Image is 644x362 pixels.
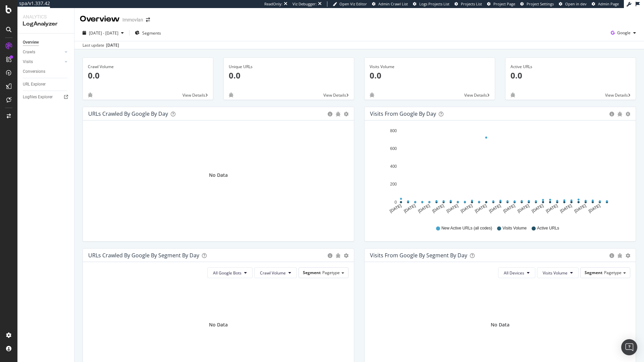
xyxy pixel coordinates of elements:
[339,1,367,6] span: Open Viz Editor
[498,267,535,278] button: All Devices
[431,203,445,214] text: [DATE]
[488,203,502,214] text: [DATE]
[517,203,530,214] text: [DATE]
[146,17,150,22] div: arrow-right-arrow-left
[605,92,628,98] span: View Details
[322,270,340,275] span: Pagetype
[207,267,253,278] button: All Google Bots
[88,70,208,81] p: 0.0
[229,70,349,81] p: 0.0
[83,42,119,48] div: Last update
[464,92,487,98] span: View Details
[537,267,579,278] button: Visits Volume
[592,1,619,7] a: Admin Page
[574,203,587,214] text: [DATE]
[370,110,436,117] div: Visits from Google by day
[254,267,297,278] button: Crawl Volume
[487,1,515,7] a: Project Page
[504,270,524,276] span: All Devices
[229,64,349,70] div: Unique URLs
[23,81,69,88] a: URL Explorer
[585,270,602,275] span: Segment
[292,1,317,7] div: Viz Debugger:
[608,28,639,38] button: Google
[417,203,431,214] text: [DATE]
[454,1,482,7] a: Projects List
[88,110,168,117] div: URLs Crawled by Google by day
[23,20,69,28] div: LogAnalyzer
[390,128,397,133] text: 800
[618,112,622,116] div: bug
[209,321,228,328] div: No Data
[527,1,554,6] span: Project Settings
[604,270,622,275] span: Pagetype
[182,92,205,98] span: View Details
[370,93,374,97] div: bug
[511,93,515,97] div: bug
[502,203,516,214] text: [DATE]
[390,146,397,151] text: 600
[621,339,637,355] div: Open Intercom Messenger
[88,252,199,259] div: URLs Crawled by Google By Segment By Day
[132,28,164,38] button: Segments
[344,253,348,258] div: gear
[336,112,340,116] div: bug
[588,203,601,214] text: [DATE]
[537,225,559,231] span: Active URLs
[80,28,126,38] button: [DATE] - [DATE]
[565,1,587,6] span: Open in dev
[122,16,143,23] div: Immovlan
[88,64,208,70] div: Crawl Volume
[378,1,408,6] span: Admin Crawl List
[626,253,630,258] div: gear
[23,58,63,65] a: Visits
[23,39,69,46] a: Overview
[419,1,449,6] span: Logs Projects List
[209,172,228,178] div: No Data
[491,321,509,328] div: No Data
[403,203,417,214] text: [DATE]
[474,203,487,214] text: [DATE]
[303,270,321,275] span: Segment
[531,203,544,214] text: [DATE]
[344,112,348,116] div: gear
[441,225,492,231] span: New Active URLs (all codes)
[502,225,527,231] span: Visits Volume
[559,1,587,7] a: Open in dev
[23,68,45,75] div: Conversions
[390,164,397,169] text: 400
[23,94,69,101] a: Logfiles Explorer
[23,68,69,75] a: Conversions
[88,93,93,97] div: bug
[609,253,614,258] div: circle-info
[461,1,482,6] span: Projects List
[229,93,233,97] div: bug
[370,64,490,70] div: Visits Volume
[520,1,554,7] a: Project Settings
[511,70,631,81] p: 0.0
[23,81,46,88] div: URL Explorer
[511,64,631,70] div: Active URLs
[609,112,614,116] div: circle-info
[89,30,118,36] span: [DATE] - [DATE]
[333,1,367,7] a: Open Viz Editor
[559,203,573,214] text: [DATE]
[413,1,449,7] a: Logs Projects List
[142,30,161,36] span: Segments
[389,203,402,214] text: [DATE]
[328,112,332,116] div: circle-info
[106,42,119,48] div: [DATE]
[264,1,282,7] div: ReadOnly:
[23,39,39,46] div: Overview
[545,203,558,214] text: [DATE]
[80,13,120,25] div: Overview
[260,270,286,276] span: Crawl Volume
[626,112,630,116] div: gear
[370,126,628,219] svg: A chart.
[323,92,346,98] span: View Details
[446,203,459,214] text: [DATE]
[213,270,241,276] span: All Google Bots
[23,49,35,56] div: Crawls
[23,49,63,56] a: Crawls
